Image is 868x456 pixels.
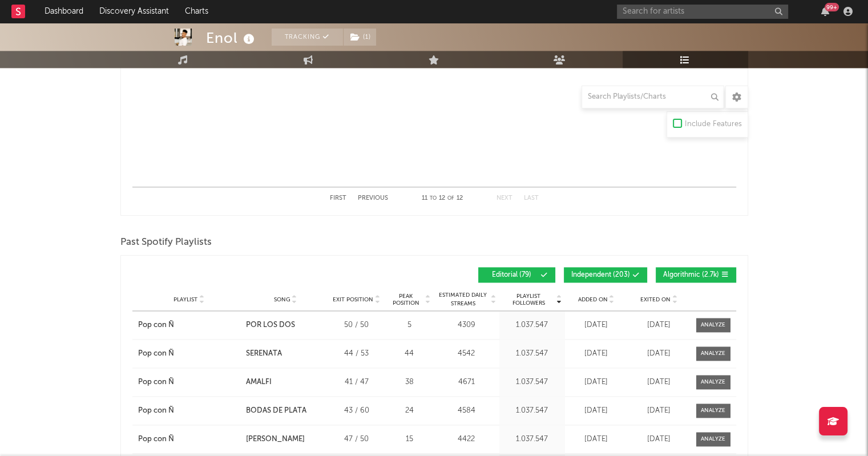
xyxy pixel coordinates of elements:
a: Pop con Ñ [138,348,241,360]
button: 99+ [821,7,829,16]
div: [DATE] [631,348,688,360]
span: Playlist Followers [502,293,555,306]
div: BODAS DE PLATA [246,405,306,417]
span: Song [274,296,290,303]
div: Pop con Ñ [138,348,174,360]
div: Include Features [685,118,742,131]
span: Playlist [173,296,197,303]
div: 1.037.547 [502,320,562,331]
a: SERENATA [246,348,325,360]
span: Exited On [640,296,671,303]
span: of [447,196,454,201]
div: POR LOS DOS [246,320,295,331]
span: to [430,196,437,201]
div: 24 [388,405,431,417]
div: SERENATA [246,348,282,360]
div: [DATE] [568,348,625,360]
span: Editorial ( 79 ) [486,272,538,279]
a: AMALFI [246,377,325,388]
div: [DATE] [568,320,625,331]
div: Pop con Ñ [138,320,174,331]
div: 4584 [437,405,496,417]
button: Previous [358,195,388,201]
div: [DATE] [568,434,625,445]
span: Algorithmic ( 2.7k ) [663,272,719,279]
div: 50 / 50 [331,320,382,331]
span: Peak Position [388,293,424,306]
div: Pop con Ñ [138,377,174,388]
div: 38 [388,377,431,388]
input: Search for artists [617,5,788,19]
div: 47 / 50 [331,434,382,445]
div: 1.037.547 [502,377,562,388]
div: 44 / 53 [331,348,382,360]
div: 41 / 47 [331,377,382,388]
div: Pop con Ñ [138,405,174,417]
a: Pop con Ñ [138,405,241,417]
span: Exit Position [333,296,373,303]
a: [PERSON_NAME] [246,434,325,445]
a: Pop con Ñ [138,434,241,445]
div: 4542 [437,348,496,360]
span: ( 1 ) [343,29,377,46]
div: AMALFI [246,377,272,388]
button: Last [524,195,539,201]
button: Tracking [272,29,343,46]
div: 11 12 12 [411,192,474,205]
a: Pop con Ñ [138,320,241,331]
div: 15 [388,434,431,445]
button: First [330,195,346,201]
button: (1) [344,29,376,46]
div: [DATE] [568,377,625,388]
div: 99 + [825,3,839,11]
div: [DATE] [631,377,688,388]
div: 1.037.547 [502,348,562,360]
a: BODAS DE PLATA [246,405,325,417]
div: Pop con Ñ [138,434,174,445]
div: 1.037.547 [502,405,562,417]
div: 43 / 60 [331,405,382,417]
div: 1.037.547 [502,434,562,445]
button: Algorithmic(2.7k) [656,267,736,283]
a: Pop con Ñ [138,377,241,388]
button: Editorial(79) [478,267,555,283]
input: Search Playlists/Charts [582,86,724,108]
button: Independent(203) [564,267,647,283]
button: Next [496,195,512,201]
div: 5 [388,320,431,331]
span: Added On [578,296,608,303]
span: Past Spotify Playlists [120,236,212,249]
div: 4671 [437,377,496,388]
div: [PERSON_NAME] [246,434,305,445]
div: Enol [206,29,257,47]
div: 4309 [437,320,496,331]
a: POR LOS DOS [246,320,325,331]
div: [DATE] [631,320,688,331]
div: [DATE] [631,434,688,445]
div: [DATE] [568,405,625,417]
div: 44 [388,348,431,360]
span: Estimated Daily Streams [437,291,490,308]
span: Independent ( 203 ) [571,272,630,279]
div: 4422 [437,434,496,445]
div: [DATE] [631,405,688,417]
